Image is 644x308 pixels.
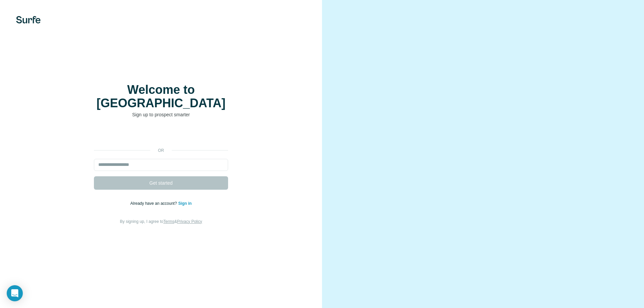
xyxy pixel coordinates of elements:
div: Open Intercom Messenger [7,285,23,301]
iframe: Sign in with Google Button [91,128,231,143]
a: Privacy Policy [177,219,202,224]
p: Sign up to prospect smarter [94,111,228,118]
a: Sign in [178,201,192,206]
span: By signing up, I agree to & [120,219,202,224]
a: Terms [163,219,174,224]
span: Already have an account? [130,201,178,206]
p: or [150,147,172,153]
h1: Welcome to [GEOGRAPHIC_DATA] [94,83,228,110]
img: Surfe's logo [16,16,41,23]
